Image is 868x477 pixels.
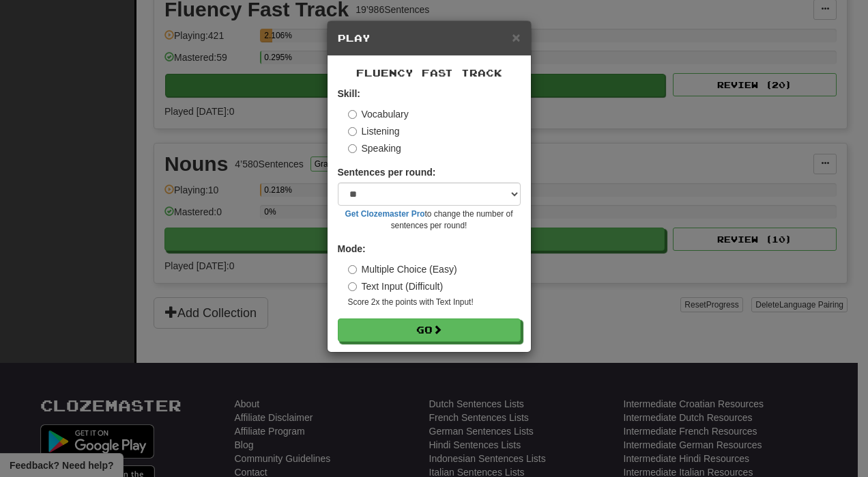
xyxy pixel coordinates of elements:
[348,280,444,293] label: Text Input (Difficult)
[512,30,520,44] button: Close
[338,318,521,342] button: Go
[512,29,520,45] span: ×
[356,67,502,79] span: Fluency Fast Track
[338,88,360,99] strong: Skill:
[338,243,366,254] strong: Mode:
[345,209,425,219] a: Get Clozemaster Pro
[348,262,457,276] label: Multiple Choice (Easy)
[348,141,401,155] label: Speaking
[348,282,357,291] input: Text Input (Difficult)
[348,265,357,274] input: Multiple Choice (Easy)
[348,124,400,138] label: Listening
[348,107,409,121] label: Vocabulary
[348,127,357,136] input: Listening
[348,144,357,153] input: Speaking
[348,110,357,119] input: Vocabulary
[338,208,521,232] small: to change the number of sentences per round!
[338,31,521,45] h5: Play
[348,297,521,308] small: Score 2x the points with Text Input !
[338,165,436,179] label: Sentences per round:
